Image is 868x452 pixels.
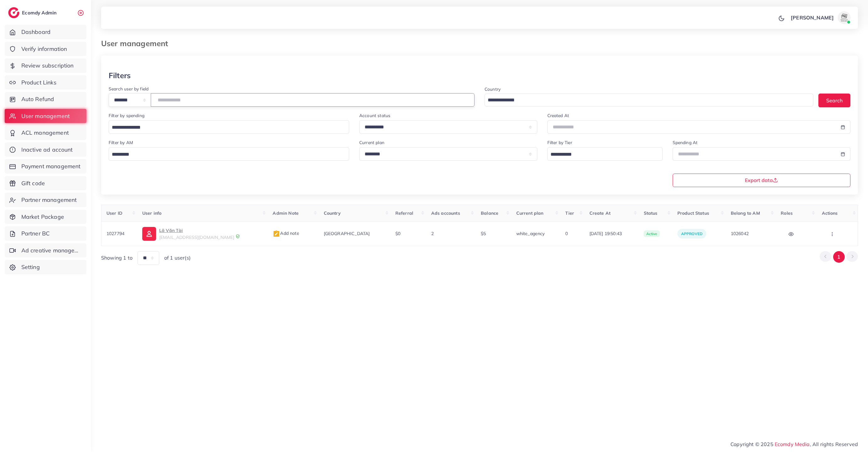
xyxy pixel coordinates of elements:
a: Auto Refund [5,92,86,106]
div: Search for option [109,120,349,134]
span: $0 [395,231,400,236]
span: Add note [273,230,299,236]
span: Roles [781,210,793,216]
span: , All rights Reserved [810,440,858,448]
span: 2 [431,231,434,236]
span: Product Links [21,78,57,87]
h3: Filters [109,71,131,80]
label: Filter by spending [109,112,144,119]
label: Current plan [359,139,384,146]
label: Filter by AM [109,139,133,146]
span: Balance [481,210,498,216]
input: Search for option [110,150,341,159]
span: Status [644,210,658,216]
a: [PERSON_NAME]avatar [787,11,853,24]
span: Export data [745,178,778,183]
label: Account status [359,112,390,119]
span: active [644,230,660,237]
a: Gift code [5,176,86,191]
p: [PERSON_NAME] [791,14,834,21]
span: ACL management [21,129,69,137]
a: Review subscription [5,58,86,73]
a: Market Package [5,210,86,224]
span: Partner BC [21,229,50,238]
input: Search for option [486,95,805,105]
a: Ad creative management [5,243,86,258]
a: ACL management [5,126,86,140]
span: 0 [565,231,568,236]
a: Setting [5,260,86,274]
span: Partner management [21,196,77,204]
span: [EMAIL_ADDRESS][DOMAIN_NAME] [159,234,234,240]
a: Inactive ad account [5,143,86,157]
span: Verify information [21,45,67,53]
label: Country [485,86,501,92]
span: 1027794 [106,231,124,236]
ul: Pagination [820,251,858,263]
span: Review subscription [21,62,74,70]
span: Referral [395,210,413,216]
span: Admin Note [273,210,299,216]
span: Product Status [677,210,709,216]
span: 1026042 [731,231,749,236]
span: Market Package [21,213,64,221]
span: $5 [481,231,486,236]
img: ic-user-info.36bf1079.svg [142,227,156,241]
a: Partner BC [5,226,86,241]
div: Search for option [109,147,349,161]
span: Auto Refund [21,95,54,103]
label: Filter by Tier [547,139,572,146]
span: Gift code [21,179,45,187]
h3: User management [101,39,173,48]
span: Setting [21,263,40,271]
a: Payment management [5,159,86,174]
span: Dashboard [21,28,51,36]
span: Create At [589,210,610,216]
span: [GEOGRAPHIC_DATA] [324,231,370,236]
input: Search for option [110,123,341,132]
a: User management [5,109,86,123]
span: Copyright © 2025 [730,440,858,448]
a: Lã Văn Tài[EMAIL_ADDRESS][DOMAIN_NAME] [142,227,263,240]
div: Search for option [547,147,663,161]
button: Export data [673,174,851,187]
a: Product Links [5,75,86,90]
span: Inactive ad account [21,146,73,154]
span: of 1 user(s) [164,254,191,261]
label: Created At [547,112,569,119]
button: Go to page 1 [833,251,845,263]
img: avatar [838,11,850,24]
h2: Ecomdy Admin [22,10,58,16]
span: Actions [822,210,838,216]
span: Tier [565,210,574,216]
span: Current plan [516,210,544,216]
span: white_agency [516,231,545,236]
input: Search for option [548,150,654,159]
span: approved [681,231,703,236]
span: User ID [106,210,122,216]
span: Belong to AM [731,210,760,216]
label: Search user by field [109,86,149,92]
span: Ads accounts [431,210,460,216]
a: Ecomdy Media [775,441,810,447]
img: admin_note.cdd0b510.svg [273,230,280,238]
a: Dashboard [5,25,86,39]
span: Country [324,210,341,216]
a: Partner management [5,193,86,207]
img: logo [8,7,19,18]
span: User management [21,112,70,120]
span: User info [142,210,161,216]
span: Payment management [21,162,81,170]
div: Search for option [485,94,813,106]
label: Spending At [673,139,698,146]
span: Ad creative management [21,246,82,255]
span: Showing 1 to [101,254,133,261]
img: 9CAL8B2pu8EFxCJHYAAAAldEVYdGRhdGU6Y3JlYXRlADIwMjItMTItMDlUMDQ6NTg6MzkrMDA6MDBXSlgLAAAAJXRFWHRkYXR... [236,234,240,239]
button: Search [818,94,850,107]
p: Lã Văn Tài [159,227,234,234]
a: logoEcomdy Admin [8,7,58,18]
a: Verify information [5,42,86,56]
span: [DATE] 19:50:43 [589,230,634,237]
